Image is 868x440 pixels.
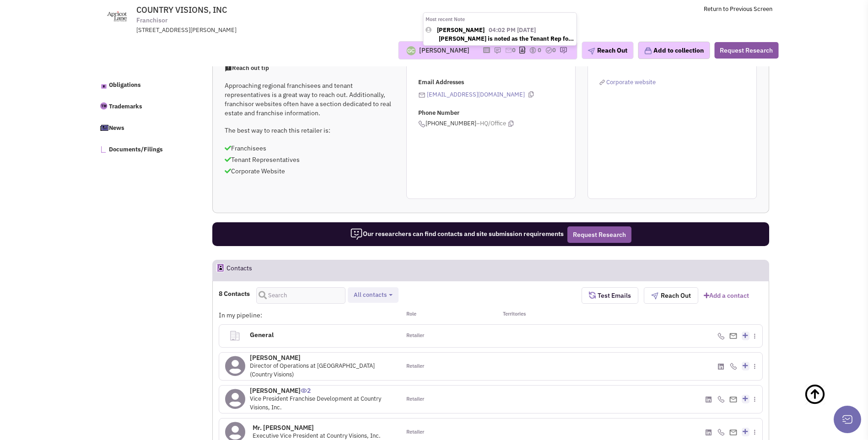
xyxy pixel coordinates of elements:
[596,291,631,300] span: Test Emails
[136,26,375,35] div: [STREET_ADDRESS][PERSON_NAME]
[225,126,394,135] p: The best way to reach this retailer is:
[644,287,698,304] button: Reach Out
[301,380,311,395] span: 2
[560,47,567,54] img: research-icon.png
[418,109,575,118] p: Phone Number
[638,42,710,59] button: Add to collection
[729,429,737,435] img: Email%20Icon.png
[582,287,638,304] button: Test Emails
[545,47,552,54] img: TaskCount.png
[437,26,485,34] strong: [PERSON_NAME]
[250,354,394,362] h4: [PERSON_NAME]
[253,432,381,440] span: Executive Vice President at Country Visions, Inc.
[439,35,574,43] span: [PERSON_NAME] is noted as the Tenant Rep fo...
[250,386,394,395] h4: [PERSON_NAME]
[136,16,167,25] span: Franchisor
[717,333,725,340] img: icon-phone.png
[567,226,631,243] button: Request Research
[354,291,387,299] span: All contacts
[256,287,345,304] input: Search
[427,91,525,98] a: [EMAIL_ADDRESS][DOMAIN_NAME]
[644,47,652,55] img: icon-collection-lavender.png
[729,397,737,402] img: Email%20Icon.png
[418,119,575,128] span: [PHONE_NUMBER]
[225,81,394,118] p: Approaching regional franchisees and tenant representatives is a great way to reach out. Addition...
[406,363,424,370] span: Retailer
[599,78,656,86] a: Corporate website
[94,140,194,159] a: Documents/Filings
[406,396,424,403] span: Retailer
[225,166,394,176] p: Corporate Website
[250,395,381,411] span: Vice President Franchise Development at Country Visions, Inc.
[418,91,426,99] img: icon-email-active-16.png
[406,429,424,436] span: Retailer
[729,333,737,339] img: Email%20Icon.png
[247,325,385,345] h4: General
[219,290,250,298] h4: 8 Contacts
[717,396,725,403] img: icon-phone.png
[804,374,850,434] a: Back To Top
[226,260,252,280] h2: Contacts
[552,46,556,54] span: 0
[225,64,269,72] span: Reach out tip
[225,144,394,153] p: Franchisees
[651,292,658,300] img: plane.png
[714,42,778,59] button: Request Research
[426,15,574,26] div: Most recent Note
[538,46,541,54] span: 0
[505,47,512,54] img: icon-email-active-16.png
[219,311,400,320] div: In my pipeline:
[588,48,595,55] img: plane.png
[350,228,363,241] img: icon-researcher-20.png
[717,429,725,436] img: icon-phone.png
[350,230,564,238] span: Our researchers can find contacts and site submission requirements
[229,330,241,342] img: clarity_building-linegeneral.png
[351,290,395,300] button: All contacts
[94,118,194,137] a: News
[491,311,582,320] div: Territories
[225,155,394,164] p: Tenant Representatives
[94,97,194,116] a: Trademarks
[400,311,491,320] div: Role
[599,80,605,85] img: reachlinkicon.png
[512,46,516,54] span: 0
[253,424,381,432] h4: Mr. [PERSON_NAME]
[136,5,227,15] span: COUNTRY VISIONS, INC
[704,5,772,13] a: Return to Previous Screen
[476,119,506,128] span: –HQ/Office
[418,78,575,87] p: Email Addresses
[529,47,536,54] img: icon-dealamount.png
[301,388,307,393] img: icon-UserInteraction.png
[406,332,424,339] span: Retailer
[250,362,375,378] span: Director of Operations at [GEOGRAPHIC_DATA] (Country Visions)
[730,363,737,370] img: icon-phone.png
[606,78,656,86] span: Corporate website
[419,46,469,55] div: [PERSON_NAME]
[494,47,501,54] img: icon-note.png
[704,291,749,300] a: Add a contact
[418,120,426,128] img: icon-phone.png
[94,75,194,94] a: Obligations
[582,42,633,59] button: Reach Out
[489,26,536,34] span: 04:02 PM [DATE]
